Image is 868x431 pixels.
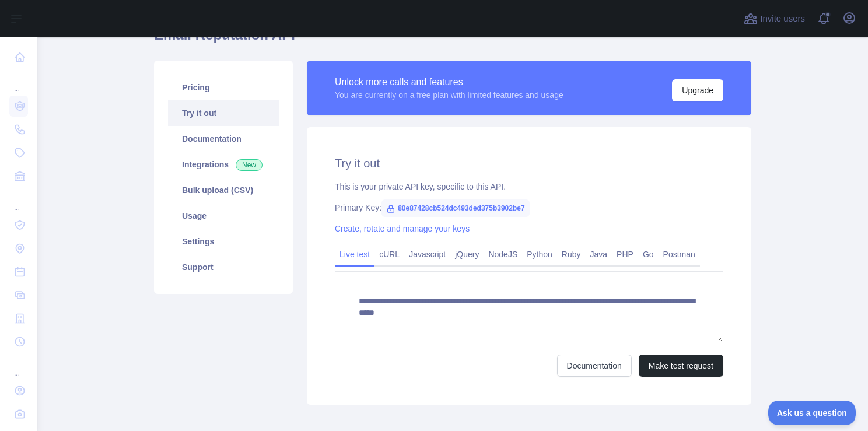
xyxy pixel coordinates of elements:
[672,79,723,101] button: Upgrade
[335,89,563,101] div: You are currently on a free plan with limited features and usage
[760,12,805,26] span: Invite users
[154,26,751,54] h1: Email Reputation API
[9,189,28,212] div: ...
[9,355,28,378] div: ...
[484,245,522,264] a: NodeJS
[335,224,470,233] a: Create, rotate and manage your keys
[639,355,723,377] button: Make test request
[335,155,723,171] h2: Try it out
[741,9,807,28] button: Invite users
[335,75,563,89] div: Unlock more calls and features
[768,401,856,425] iframe: Toggle Customer Support
[586,245,612,264] a: Java
[168,152,279,177] a: Integrations New
[168,177,279,203] a: Bulk upload (CSV)
[335,245,374,264] a: Live test
[450,245,484,264] a: jQuery
[335,202,723,213] div: Primary Key:
[168,203,279,229] a: Usage
[659,245,700,264] a: Postman
[168,229,279,254] a: Settings
[374,245,404,264] a: cURL
[404,245,450,264] a: Javascript
[557,355,632,377] a: Documentation
[335,181,723,192] div: This is your private API key, specific to this API.
[381,199,530,217] span: 80e87428cb524dc493ded375b3902be7
[612,245,638,264] a: PHP
[168,100,279,126] a: Try it out
[168,75,279,100] a: Pricing
[638,245,659,264] a: Go
[236,159,262,171] span: New
[168,126,279,152] a: Documentation
[168,254,279,280] a: Support
[9,70,28,93] div: ...
[522,245,557,264] a: Python
[557,245,586,264] a: Ruby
